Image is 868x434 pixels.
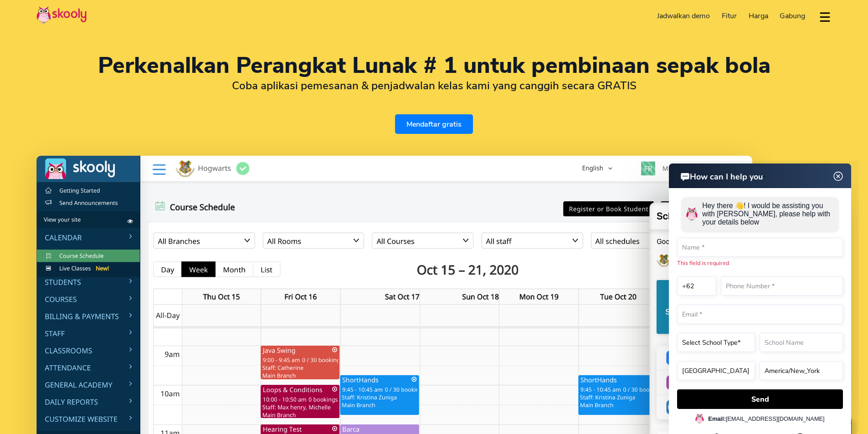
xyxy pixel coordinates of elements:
[652,9,716,23] a: Jadwalkan demo
[395,114,473,134] a: Mendaftar gratis
[818,6,832,27] button: dropdown menu
[36,55,832,77] h1: Perkenalkan Perangkat Lunak # 1 untuk pembinaan sepak bola
[743,9,774,23] a: Harga
[749,11,768,21] span: Harga
[716,9,743,23] a: Fitur
[780,11,805,21] span: Gabung
[774,9,811,23] a: Gabung
[36,6,87,24] img: Skooly
[36,79,832,92] h2: Coba aplikasi pemesanan & penjadwalan kelas kami yang canggih secara GRATIS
